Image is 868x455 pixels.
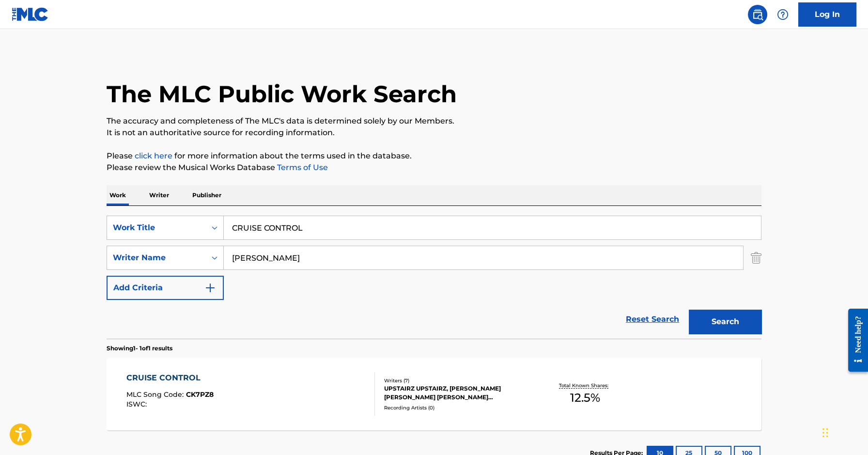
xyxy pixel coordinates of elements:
img: help [777,9,789,20]
div: Work Title [113,222,200,234]
p: Please review the Musical Works Database [107,162,761,173]
p: It is not an authoritative source for recording information. [107,127,761,139]
a: Reset Search [621,309,684,330]
a: click here [135,151,172,160]
p: The accuracy and completeness of The MLC's data is determined solely by our Members. [107,115,761,127]
p: Please for more information about the terms used in the database. [107,150,761,162]
button: Search [689,310,761,334]
img: MLC Logo [12,7,49,21]
p: Showing 1 - 1 of 1 results [107,344,172,353]
img: search [752,9,763,20]
div: CRUISE CONTROL [126,372,214,384]
div: Writer Name [113,252,200,264]
p: Work [107,185,129,205]
a: Terms of Use [275,163,328,172]
div: UPSTAIRZ UPSTAIRZ, [PERSON_NAME] [PERSON_NAME] [PERSON_NAME] [PERSON_NAME], [PERSON_NAME], [PERSO... [384,384,530,402]
h1: The MLC Public Work Search [107,79,457,109]
form: Search Form [107,216,761,339]
a: Public Search [748,5,767,24]
img: Delete Criterion [751,246,761,270]
a: Log In [798,2,856,27]
span: ISWC : [126,400,149,408]
span: MLC Song Code : [126,390,186,399]
button: Add Criteria [107,276,224,300]
img: 9d2ae6d4665cec9f34b9.svg [204,282,216,294]
iframe: Resource Center [841,301,868,379]
p: Total Known Shares: [559,382,611,389]
span: CK7PZ8 [186,390,214,399]
div: Writers ( 7 ) [384,377,530,384]
p: Publisher [189,185,224,205]
div: Recording Artists ( 0 ) [384,404,530,411]
span: 12.5 % [570,389,600,407]
div: Help [773,5,792,24]
p: Writer [146,185,172,205]
iframe: Chat Widget [820,408,868,455]
div: Drag [822,418,828,447]
a: CRUISE CONTROLMLC Song Code:CK7PZ8ISWC:Writers (7)UPSTAIRZ UPSTAIRZ, [PERSON_NAME] [PERSON_NAME] ... [107,358,761,430]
